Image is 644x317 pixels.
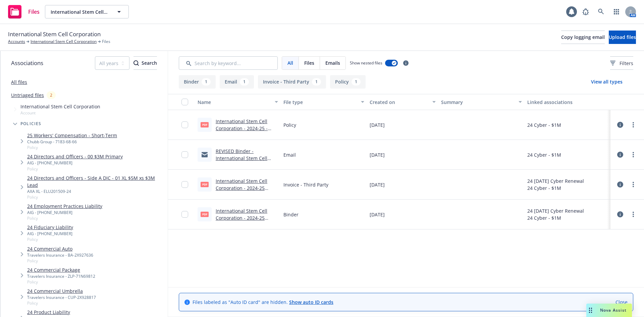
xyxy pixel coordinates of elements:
span: Associations [11,59,43,67]
div: 1 [202,78,211,86]
span: Binder [283,211,299,218]
div: Summary [441,99,514,106]
button: Email [220,75,254,89]
div: Created on [370,99,429,106]
a: Search [594,5,608,18]
div: AIG - [PHONE_NUMBER] [27,231,73,236]
div: Travelers Insurance - CUP-2X928817 [27,295,96,300]
a: Report a Bug [579,5,592,18]
a: All files [11,79,27,85]
a: 24 Employment Practices Liability [27,203,102,210]
span: Nova Assist [600,307,627,313]
input: Toggle Row Selected [181,181,188,188]
button: Nova Assist [586,304,632,317]
button: SearchSearch [133,56,157,70]
span: International Stem Cell Corporation [20,103,100,110]
button: Policy [330,75,366,89]
span: [DATE] [370,211,385,218]
div: Name [198,99,271,106]
div: AXA XL - ELU201509-24 [27,189,165,194]
a: International Stem Cell Corporation - 2024-25 Cyber Liability - Corvus-Travelers - Binder.pdf [216,208,269,235]
span: Account [20,110,100,116]
a: 24 Directors and Officers - Side A DIC - 01 XL $5M xs $3M Lead [27,174,165,189]
button: Linked associations [525,94,610,110]
span: Filters [620,60,633,67]
div: AIG - [PHONE_NUMBER] [27,160,123,166]
button: Copy logging email [561,31,605,44]
span: Policy [27,300,96,306]
div: 1 [312,78,321,86]
div: Travelers Insurance - BA-2X927636 [27,252,93,258]
a: more [629,121,637,129]
span: Pdf [201,182,209,187]
a: Files [5,2,42,21]
a: more [629,151,637,159]
a: more [629,210,637,218]
span: Policy [27,145,117,150]
button: International Stem Cell Corporation [45,5,129,18]
div: Chubb Group - 7183-68-66 [27,139,117,145]
a: 24 Directors and Officers - 00 $3M Primary [27,153,123,160]
span: International Stem Cell Corporation [51,8,109,15]
span: Files labeled as "Auto ID card" are hidden. [193,299,333,306]
div: 24 Cyber - $1M [527,121,561,128]
a: 24 Commercial Auto [27,245,93,252]
div: 1 [352,78,361,86]
a: Untriaged files [11,92,44,99]
a: Accounts [8,39,25,45]
div: Drag to move [586,304,595,317]
span: Invoice - Third Party [283,181,328,188]
span: Email [283,151,296,158]
span: Policy [27,236,73,242]
div: 24 [DATE] Cyber Renewal [527,207,584,214]
button: Binder [179,75,216,89]
div: 24 Cyber - $1M [527,151,561,158]
button: Invoice - Third Party [258,75,326,89]
span: Files [102,39,110,45]
input: Toggle Row Selected [181,151,188,158]
a: more [629,180,637,189]
div: AIG - [PHONE_NUMBER] [27,210,102,215]
button: Upload files [609,31,636,44]
span: Policy [27,258,93,264]
span: [DATE] [370,121,385,128]
span: Upload files [609,34,636,40]
button: File type [281,94,367,110]
a: International Stem Cell Corporation - 2024-25 - Cyber Liability - Amwins-Travelers - Policy.pdf [216,118,271,146]
span: Policy [27,194,165,200]
span: Policies [20,122,42,126]
span: Policy [27,215,102,221]
span: pdf [201,212,209,217]
svg: Search [133,60,139,66]
span: All [287,59,293,66]
a: 24 Commercial Package [27,266,95,273]
span: International Stem Cell Corporation [8,30,101,39]
button: View all types [580,75,633,89]
span: Files [304,59,314,66]
span: Show nested files [350,60,382,66]
span: [DATE] [370,181,385,188]
div: File type [283,99,357,106]
a: 24 Fiduciary Liability [27,224,73,231]
span: Filters [610,60,633,67]
div: 24 Cyber - $1M [527,184,584,192]
a: 24 Product Liability [27,309,74,316]
span: Policy [283,121,296,128]
a: 25 Workers' Compensation - Short-Term [27,132,117,139]
a: 24 Commercial Umbrella [27,287,96,295]
span: Emails [325,59,340,66]
input: Search by keyword... [179,56,278,70]
button: Name [195,94,281,110]
input: Toggle Row Selected [181,211,188,218]
div: Travelers Insurance - ZLP-71N69812 [27,273,95,279]
div: Search [133,57,157,69]
a: International Stem Cell Corporation - 2024-25 Cyber Liability - Corvus-Travelers - Amwins Invoice... [216,178,269,212]
input: Toggle Row Selected [181,121,188,128]
span: Policy [27,279,95,285]
span: [DATE] [370,151,385,158]
span: Policy [27,166,123,172]
button: Filters [610,56,633,70]
a: Show auto ID cards [289,299,333,305]
a: Switch app [610,5,623,18]
input: Select all [181,99,188,105]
